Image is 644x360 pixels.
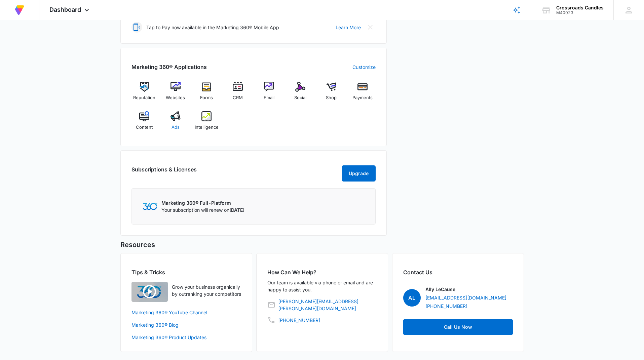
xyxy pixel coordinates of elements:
a: [PERSON_NAME][EMAIL_ADDRESS][PERSON_NAME][DOMAIN_NAME] [278,298,377,312]
span: Intelligence [195,124,219,131]
p: Our team is available via phone or email and are happy to assist you. [267,279,377,293]
a: [PHONE_NUMBER] [425,303,467,310]
a: Marketing 360® Blog [131,321,241,328]
img: Quick Overview Video [131,282,168,302]
a: Ads [162,111,188,135]
span: [DATE] [229,207,244,213]
a: Email [256,82,282,106]
a: [EMAIL_ADDRESS][DOMAIN_NAME] [425,294,506,301]
div: account name [556,5,604,10]
button: Close [365,22,376,33]
a: Customize [352,64,376,71]
span: Websites [166,94,185,101]
h2: Marketing 360® Applications [131,63,207,71]
a: Social [287,82,313,106]
button: Upgrade [342,165,376,182]
h2: Tips & Tricks [131,268,241,276]
span: Ads [172,124,180,131]
span: Payments [352,94,373,101]
span: Reputation [133,94,155,101]
div: account id [556,10,604,15]
p: Marketing 360® Full-Platform [161,199,244,206]
a: Forms [194,82,220,106]
span: Content [136,124,153,131]
h2: How Can We Help? [267,268,377,276]
p: Tap to Pay now available in the Marketing 360® Mobile App [146,24,279,31]
img: Volusion [13,4,26,16]
span: Shop [326,94,337,101]
span: CRM [233,94,243,101]
span: Forms [200,94,213,101]
a: Learn More [336,24,361,31]
a: Shop [318,82,344,106]
a: [PHONE_NUMBER] [278,317,320,324]
h5: Resources [120,240,524,250]
span: AL [403,289,421,307]
img: Marketing 360 Logo [143,203,157,210]
a: Marketing 360® YouTube Channel [131,309,241,316]
a: Intelligence [194,111,220,135]
h2: Subscriptions & Licenses [131,165,197,179]
p: Ally LeCause [425,286,455,293]
h2: Contact Us [403,268,513,276]
a: Payments [350,82,376,106]
a: Marketing 360® Product Updates [131,334,241,341]
span: Email [264,94,274,101]
p: Your subscription will renew on [161,206,244,213]
a: Content [131,111,157,135]
a: Reputation [131,82,157,106]
span: Social [294,94,306,101]
a: Websites [162,82,188,106]
span: Dashboard [49,6,81,13]
p: Grow your business organically by outranking your competitors [172,283,241,297]
a: Call Us Now [403,319,513,335]
a: CRM [225,82,251,106]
